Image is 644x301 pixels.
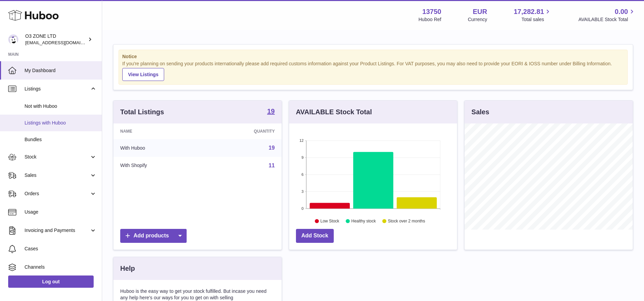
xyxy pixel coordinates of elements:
span: Stock [25,154,90,160]
span: Not with Huboo [25,103,97,110]
a: 19 [269,145,275,151]
span: AVAILABLE Stock Total [578,16,636,23]
span: Cases [25,246,97,252]
span: Usage [25,209,97,215]
a: Add Stock [296,229,334,243]
span: Orders [25,190,90,197]
span: Total sales [521,16,552,23]
span: [EMAIL_ADDRESS][DOMAIN_NAME] [25,40,100,45]
span: Channels [25,264,97,270]
span: Invoicing and Payments [25,227,90,234]
text: 3 [301,189,303,194]
h3: Total Listings [120,107,164,117]
a: 17,282.81 Total sales [514,7,552,23]
text: 0 [301,206,303,211]
th: Name [113,123,204,139]
img: hello@o3zoneltd.co.uk [8,34,18,45]
a: 0.00 AVAILABLE Stock Total [578,7,636,23]
strong: 13750 [422,7,441,16]
text: 12 [299,138,303,143]
a: Add products [120,229,187,243]
div: Currency [468,16,487,23]
strong: 19 [267,108,274,115]
strong: EUR [473,7,487,16]
span: 0.00 [615,7,628,16]
div: O3 ZONE LTD [25,33,87,46]
span: Listings [25,86,90,92]
strong: Notice [122,53,624,60]
span: Bundles [25,136,97,143]
text: Healthy stock [351,219,376,223]
th: Quantity [204,123,281,139]
text: 9 [301,155,303,160]
div: Huboo Ref [419,16,441,23]
span: My Dashboard [25,67,97,74]
p: Huboo is the easy way to get your stock fulfilled. But incase you need any help here's our ways f... [120,288,275,301]
h3: Sales [471,107,489,117]
span: Listings with Huboo [25,120,97,126]
a: View Listings [122,68,164,81]
td: With Huboo [113,139,204,157]
a: 11 [269,163,275,168]
td: With Shopify [113,157,204,174]
span: Sales [25,172,90,179]
a: Log out [8,275,94,288]
div: If you're planning on sending your products internationally please add required customs informati... [122,61,624,81]
text: 6 [301,172,303,177]
span: 17,282.81 [514,7,544,16]
text: Low Stock [320,219,340,223]
text: Stock over 2 months [388,219,425,223]
a: 19 [267,108,274,116]
h3: Help [120,264,135,273]
h3: AVAILABLE Stock Total [296,107,372,117]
